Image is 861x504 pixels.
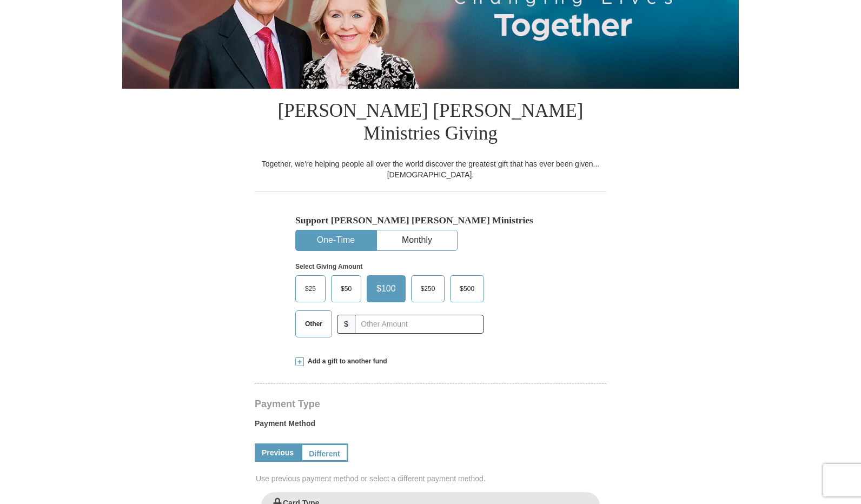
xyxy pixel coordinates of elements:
[255,400,606,408] h4: Payment Type
[295,263,362,270] strong: Select Giving Amount
[256,473,607,484] span: Use previous payment method or select a different payment method.
[415,281,441,297] span: $250
[255,89,606,158] h1: [PERSON_NAME] [PERSON_NAME] Ministries Giving
[301,443,348,462] a: Different
[377,230,457,250] button: Monthly
[304,357,387,366] span: Add a gift to another fund
[337,315,355,334] span: $
[335,281,357,297] span: $50
[300,316,328,332] span: Other
[255,443,301,462] a: Previous
[355,315,484,334] input: Other Amount
[295,215,566,226] h5: Support [PERSON_NAME] [PERSON_NAME] Ministries
[255,158,606,180] div: Together, we're helping people all over the world discover the greatest gift that has ever been g...
[255,418,606,434] label: Payment Method
[454,281,480,297] span: $500
[296,230,376,250] button: One-Time
[371,281,401,297] span: $100
[300,281,321,297] span: $25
